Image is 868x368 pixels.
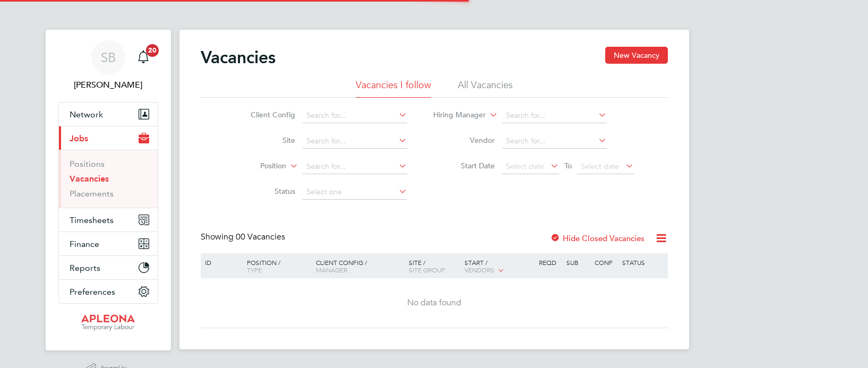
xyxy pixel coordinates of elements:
input: Search for... [502,134,607,149]
span: Finance [70,239,99,249]
input: Search for... [502,108,607,123]
label: Vendor [434,135,495,145]
button: Finance [59,232,158,255]
span: Manager [316,266,347,274]
div: Conf [592,253,620,271]
div: Status [620,253,666,271]
span: Type [247,266,262,274]
input: Search for... [303,134,407,149]
label: Client Config [234,110,295,119]
button: Preferences [59,280,158,303]
label: Start Date [434,161,495,170]
div: No data found [202,297,666,309]
input: Search for... [303,108,407,123]
div: Showing [201,232,287,243]
label: Site [234,135,295,145]
span: 00 Vacancies [236,232,285,242]
span: Site Group [409,266,445,274]
span: Preferences [70,287,115,297]
a: Go to home page [58,314,158,331]
div: Sub [564,253,591,271]
a: Vacancies [70,174,109,184]
img: apleona-logo-retina.png [81,314,135,331]
span: Jobs [70,133,88,143]
button: New Vacancy [605,47,668,64]
label: Hiring Manager [425,110,486,121]
button: Network [59,102,158,126]
h2: Vacancies [201,47,276,68]
span: Vendors [465,266,494,274]
div: Client Config / [313,253,406,279]
button: Jobs [59,126,158,150]
input: Select one [303,185,407,200]
div: Position / [239,253,313,279]
span: Timesheets [70,215,114,225]
span: Select date [506,161,544,171]
label: Hide Closed Vacancies [550,233,644,243]
span: 20 [146,44,159,57]
span: Suzanne Bell [58,79,158,91]
div: Start / [462,253,536,280]
span: Network [70,109,103,119]
a: Placements [70,189,114,199]
div: Site / [406,253,462,279]
div: Reqd [536,253,564,271]
li: All Vacancies [458,79,513,98]
label: Status [234,186,295,196]
span: Select date [581,161,619,171]
button: Reports [59,256,158,279]
div: Jobs [59,150,158,208]
div: ID [202,253,239,271]
li: Vacancies I follow [356,79,431,98]
span: SB [101,50,116,64]
span: Reports [70,263,100,273]
button: Timesheets [59,208,158,232]
a: Positions [70,159,105,169]
a: 20 [133,40,154,74]
label: Position [225,161,286,172]
span: To [561,159,575,173]
input: Search for... [303,159,407,174]
nav: Main navigation [46,30,171,350]
a: SB[PERSON_NAME] [58,40,158,91]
